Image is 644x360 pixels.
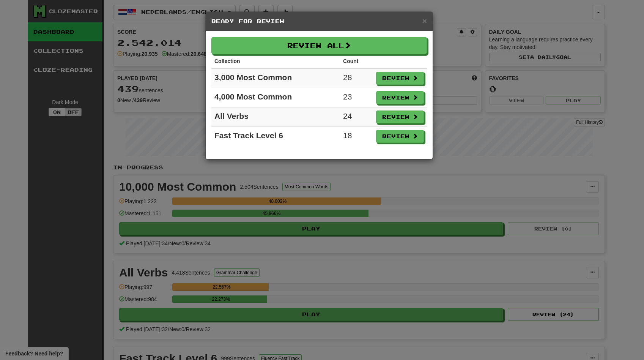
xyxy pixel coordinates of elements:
td: All Verbs [211,107,340,127]
td: 18 [340,127,373,146]
td: 28 [340,68,373,88]
button: Close [422,17,427,25]
button: Review [376,130,424,143]
h5: Ready for Review [211,17,427,25]
button: Review [376,91,424,104]
button: Review All [211,37,427,54]
td: 4,000 Most Common [211,88,340,107]
th: Collection [211,54,340,68]
td: 23 [340,88,373,107]
span: × [422,16,427,25]
td: 3,000 Most Common [211,68,340,88]
td: 24 [340,107,373,127]
td: Fast Track Level 6 [211,127,340,146]
th: Count [340,54,373,68]
button: Review [376,72,424,85]
button: Review [376,111,424,123]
